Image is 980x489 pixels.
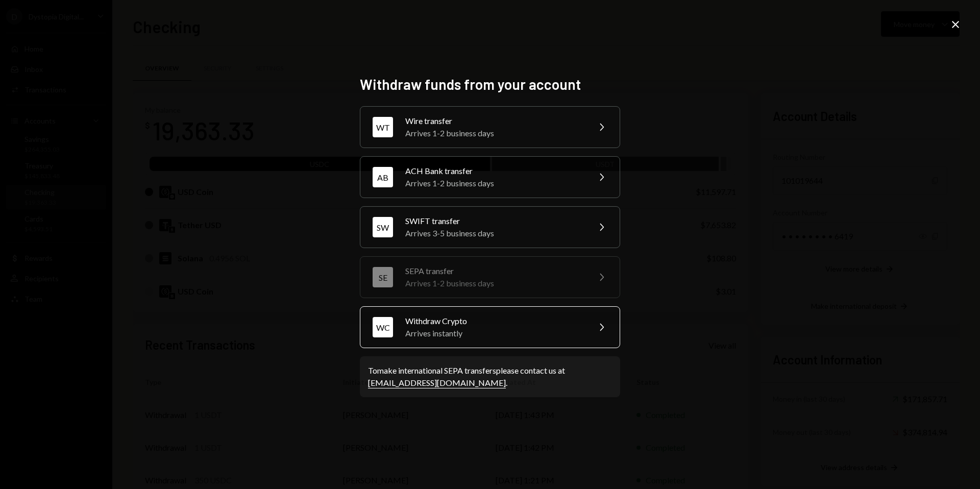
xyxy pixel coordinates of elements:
[368,364,612,389] div: To make international SEPA transfers please contact us at .
[405,227,583,239] div: Arrives 3-5 business days
[368,378,506,388] a: [EMAIL_ADDRESS][DOMAIN_NAME]
[360,256,620,298] button: SESEPA transferArrives 1-2 business days
[373,317,393,337] div: WC
[373,117,393,137] div: WT
[360,106,620,148] button: WTWire transferArrives 1-2 business days
[405,327,583,339] div: Arrives instantly
[405,177,583,189] div: Arrives 1-2 business days
[405,165,583,177] div: ACH Bank transfer
[360,206,620,248] button: SWSWIFT transferArrives 3-5 business days
[373,217,393,237] div: SW
[405,277,583,289] div: Arrives 1-2 business days
[373,167,393,187] div: AB
[405,127,583,139] div: Arrives 1-2 business days
[360,306,620,348] button: WCWithdraw CryptoArrives instantly
[360,156,620,198] button: ABACH Bank transferArrives 1-2 business days
[405,315,583,327] div: Withdraw Crypto
[405,265,583,277] div: SEPA transfer
[360,75,620,94] h2: Withdraw funds from your account
[405,115,583,127] div: Wire transfer
[373,267,393,287] div: SE
[405,215,583,227] div: SWIFT transfer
